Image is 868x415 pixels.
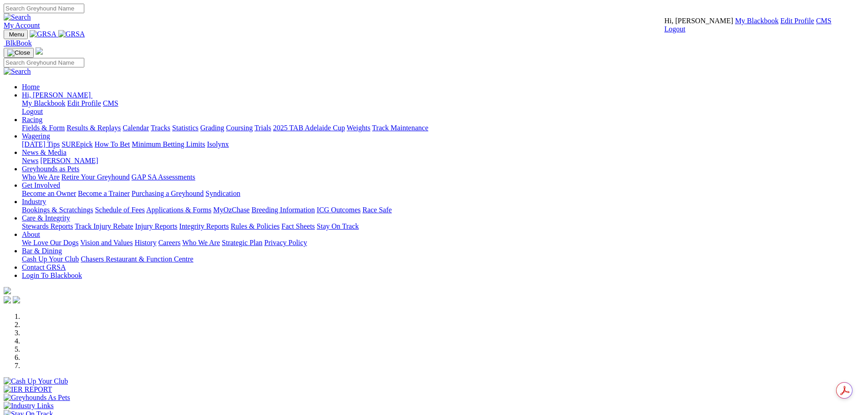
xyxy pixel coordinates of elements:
a: Edit Profile [67,99,101,107]
a: My Account [4,21,40,29]
a: 2025 TAB Adelaide Cup [273,124,345,132]
a: Bookings & Scratchings [22,206,93,214]
a: Stewards Reports [22,222,73,230]
a: About [22,231,40,238]
a: Minimum Betting Limits [132,140,205,148]
img: Search [4,67,31,76]
a: Wagering [22,132,50,140]
a: Strategic Plan [222,239,262,246]
a: Integrity Reports [179,222,229,230]
div: Bar & Dining [22,255,864,263]
img: twitter.svg [13,296,20,303]
div: Hi, [PERSON_NAME] [22,99,864,116]
span: BlkBook [5,39,32,47]
img: Industry Links [4,402,54,410]
a: Race Safe [362,206,391,214]
a: Greyhounds as Pets [22,165,79,173]
a: BlkBook [4,39,32,47]
a: Injury Reports [135,222,177,230]
img: Search [4,13,31,21]
a: Stay On Track [317,222,359,230]
a: Applications & Forms [146,206,211,214]
img: GRSA [30,30,56,38]
a: Tracks [151,124,170,132]
a: Chasers Restaurant & Function Centre [81,255,193,263]
a: Become a Trainer [78,190,130,197]
a: Retire Your Greyhound [62,173,130,181]
a: Rules & Policies [231,222,280,230]
a: CMS [103,99,118,107]
input: Search [4,4,84,13]
a: Statistics [172,124,199,132]
span: Menu [9,31,24,38]
div: Care & Integrity [22,222,864,231]
div: About [22,239,864,247]
a: Who We Are [182,239,220,246]
a: SUREpick [62,140,92,148]
a: Trials [254,124,271,132]
a: Weights [347,124,370,132]
a: Hi, [PERSON_NAME] [22,91,92,99]
img: Cash Up Your Club [4,377,68,385]
a: Home [22,83,40,91]
img: Close [7,49,30,56]
input: Search [4,58,84,67]
a: Vision and Values [80,239,133,246]
a: Fields & Form [22,124,65,132]
img: GRSA [58,30,85,38]
a: Bar & Dining [22,247,62,255]
a: Privacy Policy [264,239,307,246]
a: Fact Sheets [282,222,315,230]
a: Results & Replays [67,124,121,132]
a: Purchasing a Greyhound [132,190,204,197]
a: Track Injury Rebate [75,222,133,230]
a: How To Bet [95,140,130,148]
a: Careers [158,239,180,246]
a: Contact GRSA [22,263,66,271]
a: Login To Blackbook [22,272,82,279]
a: Get Involved [22,181,60,189]
a: Grading [200,124,224,132]
a: [PERSON_NAME] [40,157,98,164]
div: Racing [22,124,864,132]
a: My Blackbook [22,99,66,107]
a: ICG Outcomes [317,206,360,214]
a: Cash Up Your Club [22,255,79,263]
a: Syndication [205,190,240,197]
img: facebook.svg [4,296,11,303]
a: Isolynx [207,140,229,148]
a: Schedule of Fees [95,206,144,214]
a: Who We Are [22,173,60,181]
a: News [22,157,38,164]
a: Logout [664,25,685,33]
a: Become an Owner [22,190,76,197]
a: Care & Integrity [22,214,70,222]
img: logo-grsa-white.png [36,47,43,55]
a: Coursing [226,124,253,132]
img: Greyhounds As Pets [4,394,70,402]
a: Logout [22,108,43,115]
a: News & Media [22,149,67,156]
button: Toggle navigation [4,48,34,58]
div: Greyhounds as Pets [22,173,864,181]
a: History [134,239,156,246]
div: Industry [22,206,864,214]
a: Track Maintenance [372,124,428,132]
a: Racing [22,116,42,123]
span: Hi, [PERSON_NAME] [664,17,733,25]
a: CMS [816,17,832,25]
div: Wagering [22,140,864,149]
a: MyOzChase [213,206,250,214]
img: IER REPORT [4,385,52,394]
a: GAP SA Assessments [132,173,195,181]
img: logo-grsa-white.png [4,287,11,294]
a: Edit Profile [781,17,814,25]
div: News & Media [22,157,864,165]
a: Calendar [123,124,149,132]
a: My Blackbook [735,17,779,25]
a: We Love Our Dogs [22,239,78,246]
a: Breeding Information [252,206,315,214]
a: [DATE] Tips [22,140,60,148]
div: My Account [664,17,832,33]
span: Hi, [PERSON_NAME] [22,91,91,99]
